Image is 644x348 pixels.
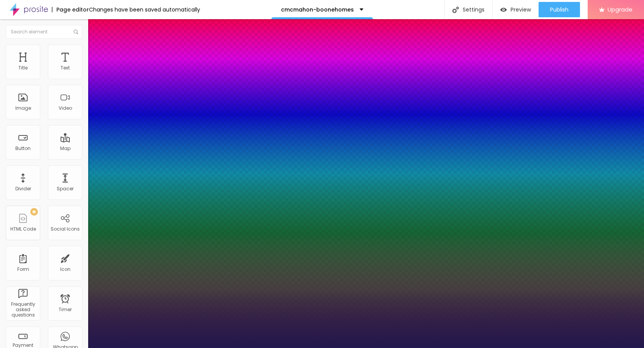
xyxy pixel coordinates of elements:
[281,7,354,12] p: cmcmahon-boonehomes
[452,7,459,13] img: Icone
[89,7,200,12] div: Changes have been saved automatically
[8,302,38,318] div: Frequently asked questions
[15,186,31,191] div: Divider
[60,267,71,272] div: Icon
[57,186,74,191] div: Spacer
[17,267,29,272] div: Form
[493,2,539,17] button: Preview
[61,65,70,71] div: Text
[74,30,78,34] img: Icone
[550,7,568,13] span: Publish
[15,146,31,151] div: Button
[15,106,31,111] div: Image
[52,7,89,12] div: Page editor
[51,226,80,232] div: Social Icons
[59,307,72,312] div: Timer
[511,7,531,13] span: Preview
[6,25,82,39] input: Search element
[60,146,71,151] div: Map
[18,65,28,71] div: Title
[10,226,36,232] div: HTML Code
[500,7,507,13] img: view-1.svg
[59,106,72,111] div: Video
[539,2,580,17] button: Publish
[608,6,632,13] span: Upgrade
